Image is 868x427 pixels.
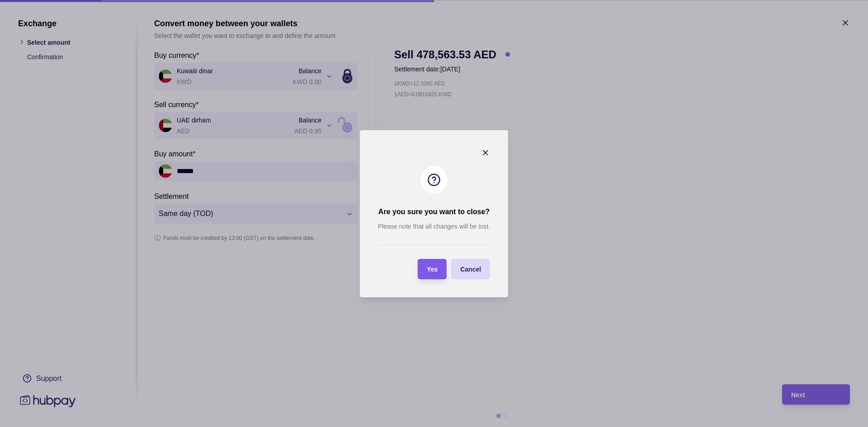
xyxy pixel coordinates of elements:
h2: Are you sure you want to close? [378,207,490,217]
p: Please note that all changes will be lost. [378,221,490,231]
button: Cancel [451,259,490,279]
span: Cancel [460,266,481,273]
span: Yes [427,266,438,273]
button: Yes [418,259,447,279]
